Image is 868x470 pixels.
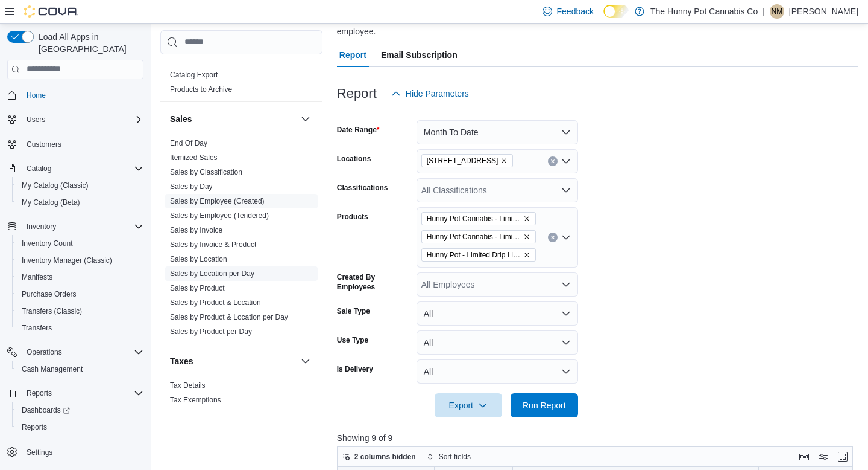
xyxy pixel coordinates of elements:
button: Run Report [511,393,578,417]
button: Inventory [2,218,148,235]
span: Catalog [22,161,143,176]
a: Transfers [17,321,57,335]
span: Manifests [22,272,52,282]
button: Remove Hunny Pot Cannabis - Limited Drip - 3.5g from selection in this group [523,215,530,222]
span: End Of Day [170,138,207,148]
label: Use Type [337,335,368,345]
span: Sales by Product [170,283,225,293]
button: Cash Management [12,361,148,378]
button: All [417,359,578,384]
a: Sales by Product & Location per Day [170,313,288,321]
span: Operations [27,347,62,357]
a: My Catalog (Classic) [17,178,93,193]
a: Sales by Product per Day [170,327,252,336]
span: Sales by Invoice [170,225,222,235]
button: Clear input [548,156,558,166]
a: Dashboards [17,403,75,417]
a: Purchase Orders [17,287,81,301]
span: Inventory [22,219,143,234]
h3: Sales [170,113,192,125]
a: Sales by Product & Location [170,298,261,307]
button: Remove Hunny Pot Cannabis - Limited Drip Pre-Rolls - 10x0.35g from selection in this group [523,233,530,240]
button: Keyboard shortcuts [797,449,811,464]
h3: Report [337,86,377,101]
a: Sales by Employee (Tendered) [170,211,269,220]
label: Is Delivery [337,364,373,374]
button: Reports [2,385,148,402]
button: Taxes [298,354,313,369]
a: Sales by Invoice [170,226,222,234]
button: Open list of options [561,280,571,289]
label: Products [337,212,368,222]
span: 2 columns hidden [354,452,416,462]
button: All [417,330,578,355]
button: Operations [2,344,148,361]
button: Remove 198 Queen St from selection in this group [500,157,508,164]
span: Reports [17,420,143,434]
a: Reports [17,420,52,434]
span: Reports [27,388,52,398]
a: Sales by Employee (Created) [170,197,265,205]
span: Hunny Pot - Limited Drip Liquid Diamonds AIO Disposable - 1g [421,248,536,262]
p: The Hunny Pot Cannabis Co [650,4,758,19]
span: Products to Archive [170,85,232,94]
span: Report [339,43,366,67]
span: Catalog Export [170,70,218,80]
button: Taxes [170,355,296,367]
a: Home [22,88,51,103]
span: Run Report [523,399,566,411]
span: Hunny Pot - Limited Drip Liquid Diamonds AIO Disposable - 1g [427,249,521,261]
a: Settings [22,445,57,460]
span: Dashboards [22,405,70,415]
button: Inventory [22,219,61,234]
button: Catalog [22,161,56,176]
span: NM [772,4,783,19]
span: Sales by Day [170,182,213,192]
span: Settings [27,448,52,457]
a: Manifests [17,270,57,285]
span: Email Subscription [381,43,458,67]
button: Inventory Manager (Classic) [12,252,148,269]
span: Inventory Count [17,236,143,251]
span: Users [27,115,45,124]
button: My Catalog (Classic) [12,177,148,194]
button: Export [435,393,502,417]
button: Sales [298,112,313,126]
h3: Taxes [170,355,193,367]
p: [PERSON_NAME] [789,4,858,19]
span: Hide Parameters [406,88,469,100]
span: Sales by Employee (Created) [170,196,265,206]
span: Hunny Pot Cannabis - Limited Drip - 3.5g [427,213,521,225]
span: Purchase Orders [17,287,143,301]
button: Open list of options [561,185,571,195]
button: Users [22,112,50,127]
button: Clear input [548,233,558,242]
a: Sales by Product [170,284,225,292]
span: Catalog [27,164,51,173]
a: Sales by Invoice & Product [170,240,256,249]
button: Customers [2,135,148,153]
span: Hunny Pot Cannabis - Limited Drip - 3.5g [421,212,536,225]
span: Cash Management [22,364,83,374]
a: Inventory Count [17,236,78,251]
button: Sales [170,113,296,125]
button: Home [2,86,148,104]
span: Sales by Invoice & Product [170,240,256,249]
button: Manifests [12,269,148,286]
span: Operations [22,345,143,359]
label: Locations [337,154,371,164]
span: Tax Details [170,381,206,390]
span: Sales by Classification [170,167,242,177]
label: Sale Type [337,306,370,316]
a: Dashboards [12,402,148,419]
img: Cova [24,5,78,18]
span: 198 Queen St [421,154,514,167]
span: Export [442,393,495,417]
span: Settings [22,444,143,459]
button: Operations [22,345,67,359]
label: Date Range [337,125,380,135]
a: Itemized Sales [170,153,218,162]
